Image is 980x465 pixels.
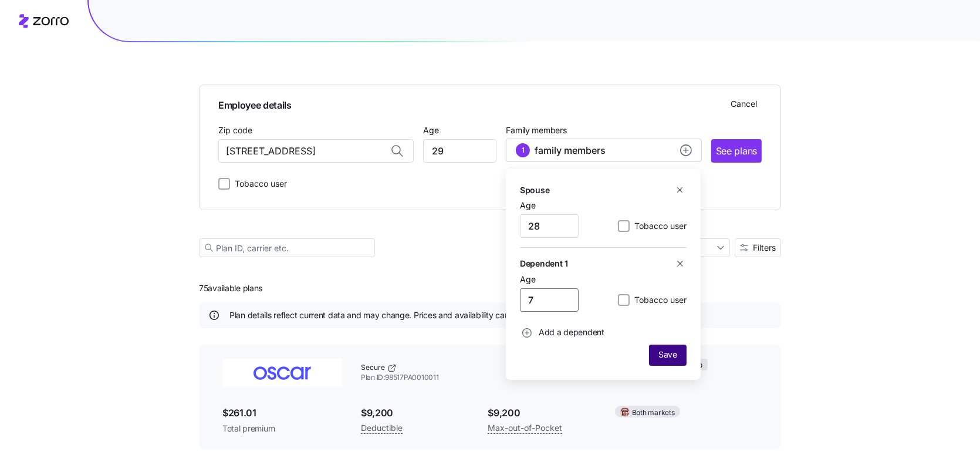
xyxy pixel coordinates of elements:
input: Age [520,214,579,238]
h5: Spouse [520,184,549,196]
span: Max-out-of-Pocket [488,421,562,435]
label: Age [423,124,439,137]
button: Save [649,345,687,366]
span: Add a dependent [539,326,604,338]
input: Plan ID, carrier etc. [199,238,375,257]
button: Cancel [726,95,762,113]
label: Age [520,199,536,212]
span: Family members [506,124,701,136]
span: Plan details reflect current data and may change. Prices and availability can shift before the ne... [229,309,647,321]
span: family members [535,143,606,157]
span: $9,200 [361,406,469,420]
span: Total premium [222,423,342,434]
span: Employee details [218,95,292,113]
button: 1family membersadd icon [506,139,701,162]
button: Filters [735,238,781,257]
label: Tobacco user [630,219,687,233]
span: $261.01 [222,406,342,420]
span: Cancel [731,98,757,110]
span: Save [658,349,677,360]
div: 1 [516,143,530,157]
span: 75 available plans [199,282,262,294]
label: Zip code [218,124,252,137]
span: Filters [753,244,776,252]
label: Age [520,273,536,286]
button: Add a dependent [520,321,604,345]
img: Oscar [222,359,342,387]
span: See plans [716,144,757,159]
label: Tobacco user [230,177,287,191]
button: See plans [711,139,762,163]
input: Age [423,139,496,163]
input: Age [520,288,579,312]
span: Deductible [361,421,403,435]
span: Secure [361,363,385,373]
svg: add icon [522,328,532,338]
input: Zip code [218,139,414,163]
span: Plan ID: 98517PA0010011 [361,373,596,383]
span: $9,200 [488,406,596,420]
div: 1family membersadd icon [506,169,701,379]
label: Tobacco user [630,293,687,307]
h5: Dependent 1 [520,257,568,269]
svg: add icon [680,144,692,156]
span: Both markets [632,407,675,419]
